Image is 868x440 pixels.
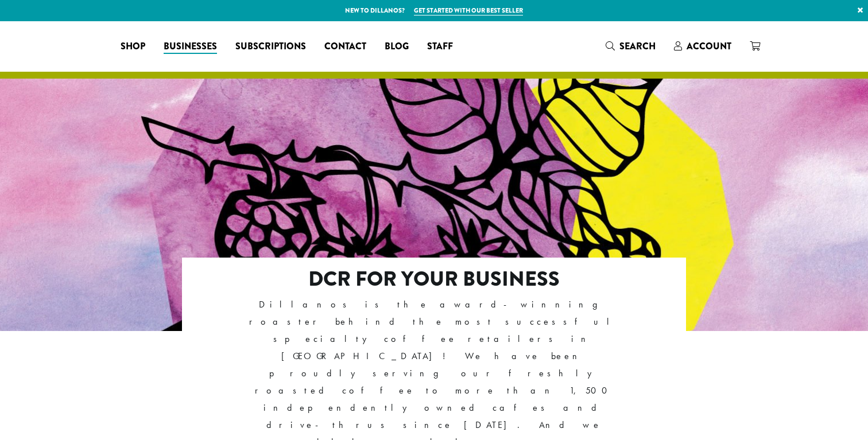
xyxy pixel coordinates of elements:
[418,37,462,56] a: Staff
[232,267,637,291] h2: DCR FOR YOUR BUSINESS
[111,37,154,56] a: Shop
[121,40,145,54] span: Shop
[414,6,523,15] a: Get started with our best seller
[619,40,656,53] span: Search
[385,40,409,54] span: Blog
[164,40,217,54] span: Businesses
[596,37,665,56] a: Search
[427,40,453,54] span: Staff
[687,40,731,53] span: Account
[235,40,306,54] span: Subscriptions
[324,40,366,54] span: Contact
